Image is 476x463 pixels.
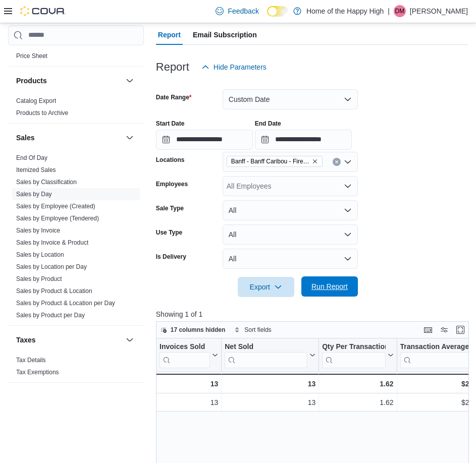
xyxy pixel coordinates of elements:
[394,5,406,17] div: Devan Malloy
[322,342,385,368] div: Qty Per Transaction
[16,275,62,282] a: Sales by Product
[322,378,393,390] div: 1.62
[8,354,144,382] div: Taxes
[8,50,144,66] div: Pricing
[16,109,68,117] span: Products to Archive
[160,342,218,368] button: Invoices Sold
[156,253,186,261] label: Is Delivery
[156,309,472,319] p: Showing 1 of 1
[156,180,188,188] label: Employees
[156,120,185,128] label: Start Date
[16,202,95,210] span: Sales by Employee (Created)
[16,154,47,161] a: End Of Day
[16,299,115,307] span: Sales by Product & Location per Day
[225,342,307,368] div: Net Sold
[16,275,62,283] span: Sales by Product
[16,263,87,270] a: Sales by Location per Day
[16,263,87,271] span: Sales by Location per Day
[410,5,468,17] p: [PERSON_NAME]
[16,97,56,104] a: Catalog Export
[230,324,275,336] button: Sort fields
[267,6,288,17] input: Dark Mode
[193,25,257,45] span: Email Subscription
[400,342,474,352] div: Transaction Average
[244,277,288,297] span: Export
[16,97,56,105] span: Catalog Export
[16,166,56,174] span: Itemized Sales
[395,5,405,17] span: DM
[301,276,358,297] button: Run Report
[333,158,341,166] button: Clear input
[156,61,189,73] h3: Report
[16,166,56,173] a: Itemized Sales
[16,52,47,60] span: Price Sheet
[16,357,46,364] a: Tax Details
[214,62,267,72] span: Hide Parameters
[438,324,450,336] button: Display options
[223,89,358,109] button: Custom Date
[454,324,466,336] button: Enter fullscreen
[16,335,122,345] button: Taxes
[16,133,122,143] button: Sales
[16,154,47,162] span: End Of Day
[16,311,85,319] span: Sales by Product per Day
[16,251,64,259] span: Sales by Location
[255,120,281,128] label: End Date
[124,334,136,346] button: Taxes
[16,203,95,210] a: Sales by Employee (Created)
[322,342,385,352] div: Qty Per Transaction
[16,335,36,345] h3: Taxes
[16,369,59,376] a: Tax Exemptions
[16,251,64,258] a: Sales by Location
[311,281,348,292] span: Run Report
[16,227,60,234] a: Sales by Invoice
[306,5,384,17] p: Home of the Happy High
[388,5,390,17] p: |
[223,200,358,220] button: All
[156,228,182,237] label: Use Type
[225,342,307,352] div: Net Sold
[16,191,52,198] a: Sales by Day
[8,95,144,123] div: Products
[225,378,315,390] div: 13
[227,156,323,167] span: Banff - Banff Caribou - Fire & Flower
[16,239,88,247] span: Sales by Invoice & Product
[16,179,77,186] a: Sales by Classification
[16,215,99,222] a: Sales by Employee (Tendered)
[16,109,68,117] a: Products to Archive
[344,182,352,190] button: Open list of options
[16,287,92,295] span: Sales by Product & Location
[16,178,77,186] span: Sales by Classification
[255,130,352,150] input: Press the down key to open a popover containing a calendar.
[16,368,59,376] span: Tax Exemptions
[231,156,310,166] span: Banff - Banff Caribou - Fire & Flower
[16,312,85,319] a: Sales by Product per Day
[8,152,144,325] div: Sales
[16,52,47,60] a: Price Sheet
[197,57,271,77] button: Hide Parameters
[156,156,185,164] label: Locations
[16,214,99,222] span: Sales by Employee (Tendered)
[225,342,315,368] button: Net Sold
[312,158,318,164] button: Remove Banff - Banff Caribou - Fire & Flower from selection in this group
[171,326,226,334] span: 17 columns hidden
[244,326,271,334] span: Sort fields
[160,342,210,352] div: Invoices Sold
[16,300,115,307] a: Sales by Product & Location per Day
[225,396,315,409] div: 13
[156,130,253,150] input: Press the down key to open a popover containing a calendar.
[160,396,218,409] div: 13
[223,224,358,245] button: All
[344,158,352,166] button: Open list of options
[211,1,262,21] a: Feedback
[228,6,258,16] span: Feedback
[16,133,35,143] h3: Sales
[159,378,218,390] div: 13
[156,204,184,212] label: Sale Type
[156,93,192,101] label: Date Range
[238,277,294,297] button: Export
[156,324,230,336] button: 17 columns hidden
[322,342,393,368] button: Qty Per Transaction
